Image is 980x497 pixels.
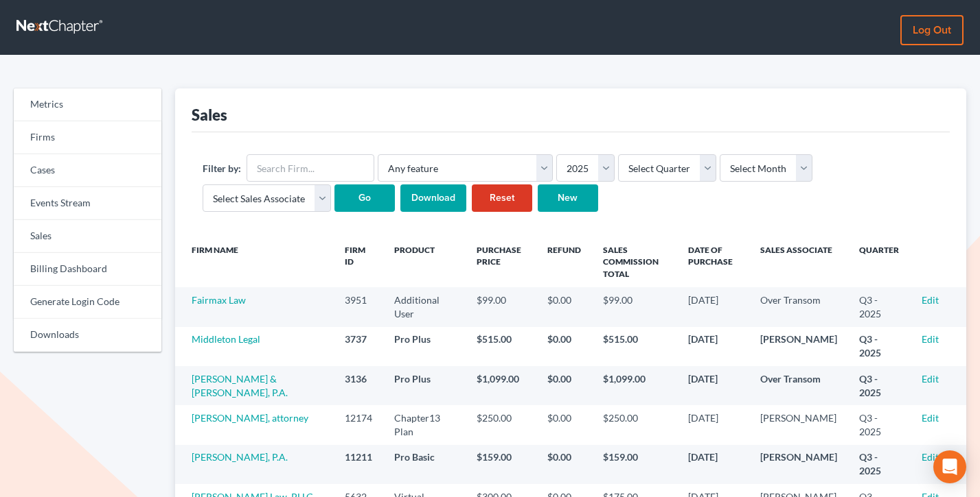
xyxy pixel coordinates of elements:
a: Edit [922,412,939,424]
td: $250.00 [592,405,678,444]
td: [PERSON_NAME] [749,445,848,484]
td: $515.00 [466,327,536,366]
td: [PERSON_NAME] [749,405,848,444]
input: Search Firm... [247,154,374,182]
a: Billing Dashboard [14,253,161,286]
td: $159.00 [592,445,678,484]
td: Over Transom [749,366,848,405]
td: 12174 [334,405,384,444]
a: Reset [472,184,532,212]
td: Additional User [383,287,466,326]
td: $0.00 [536,445,592,484]
td: Q3 - 2025 [848,327,911,366]
a: Events Stream [14,187,161,220]
a: Cases [14,154,161,187]
th: Quarter [848,237,911,287]
a: New [538,184,598,212]
td: Pro Plus [383,327,466,366]
td: $0.00 [536,287,592,326]
td: [DATE] [677,405,749,444]
th: Firm Name [175,237,334,287]
div: Sales [192,105,227,125]
a: Metrics [14,88,161,121]
th: Sales Associate [749,237,848,287]
th: Sales Commission Total [592,237,678,287]
td: Over Transom [749,287,848,326]
a: Generate Login Code [14,286,161,319]
a: Middleton Legal [192,333,260,345]
input: Download [400,184,466,212]
td: $99.00 [592,287,678,326]
th: Product [383,237,466,287]
a: Downloads [14,319,161,352]
td: [DATE] [677,327,749,366]
td: 11211 [334,445,384,484]
td: $1,099.00 [592,366,678,405]
td: $515.00 [592,327,678,366]
td: Pro Basic [383,445,466,484]
label: Filter by: [203,161,241,175]
div: Open Intercom Messenger [933,450,966,483]
th: Refund [536,237,592,287]
td: Q3 - 2025 [848,287,911,326]
td: $0.00 [536,327,592,366]
td: Q3 - 2025 [848,366,911,405]
th: Firm ID [334,237,384,287]
td: $99.00 [466,287,536,326]
td: [DATE] [677,445,749,484]
a: [PERSON_NAME], attorney [192,412,308,424]
td: 3737 [334,327,384,366]
td: 3951 [334,287,384,326]
td: 3136 [334,366,384,405]
a: Firms [14,121,161,154]
td: [DATE] [677,366,749,405]
a: [PERSON_NAME], P.A. [192,451,288,463]
a: [PERSON_NAME] & [PERSON_NAME], P.A. [192,373,288,398]
td: Pro Plus [383,366,466,405]
th: Date of Purchase [677,237,749,287]
a: Log out [900,15,964,45]
td: $0.00 [536,366,592,405]
a: Fairmax Law [192,294,246,306]
td: [PERSON_NAME] [749,327,848,366]
td: Chapter13 Plan [383,405,466,444]
a: Sales [14,220,161,253]
a: Edit [922,294,939,306]
a: Edit [922,373,939,385]
td: Q3 - 2025 [848,445,911,484]
td: $1,099.00 [466,366,536,405]
td: Q3 - 2025 [848,405,911,444]
td: $0.00 [536,405,592,444]
a: Edit [922,333,939,345]
td: [DATE] [677,287,749,326]
td: $250.00 [466,405,536,444]
th: Purchase Price [466,237,536,287]
a: Edit [922,451,939,463]
td: $159.00 [466,445,536,484]
input: Go [334,184,395,212]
